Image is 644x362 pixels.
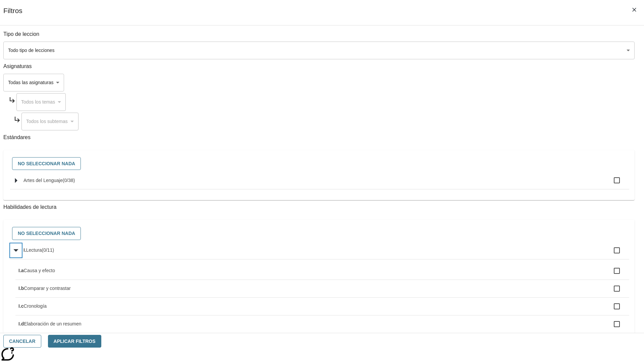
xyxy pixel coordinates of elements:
button: No seleccionar nada [12,157,81,170]
p: Tipo de leccion [3,31,635,38]
span: I.a [18,268,24,273]
span: Artes del Lenguaje [23,178,63,183]
span: I.b [18,286,24,291]
div: Seleccione habilidades [9,225,629,242]
span: I.d [18,321,24,326]
span: Cronología [24,303,47,309]
div: Seleccione estándares [9,156,629,172]
div: Seleccione una Asignatura [21,113,78,130]
span: I. [23,247,26,253]
ul: Seleccione estándares [10,172,629,195]
div: Seleccione un tipo de lección [3,42,635,59]
h1: Filtros [3,7,22,25]
div: Seleccione una Asignatura [16,93,66,111]
span: I.c [18,303,24,309]
span: 0 estándares seleccionados/38 estándares en grupo [63,178,75,183]
button: Cerrar los filtros del Menú lateral [627,3,641,17]
p: Asignaturas [3,63,635,70]
p: Habilidades de lectura [3,203,635,211]
span: Causa y efecto [24,268,55,273]
span: 0 estándares seleccionados/11 estándares en grupo [42,247,54,253]
button: No seleccionar nada [12,227,81,240]
span: Lectura [26,247,42,253]
p: Estándares [3,134,635,141]
button: Aplicar Filtros [48,335,101,348]
span: Comparar y contrastar [24,286,70,291]
div: Seleccione una Asignatura [3,74,64,92]
button: Cancelar [3,335,41,348]
span: Elaboración de un resumen [24,321,81,326]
